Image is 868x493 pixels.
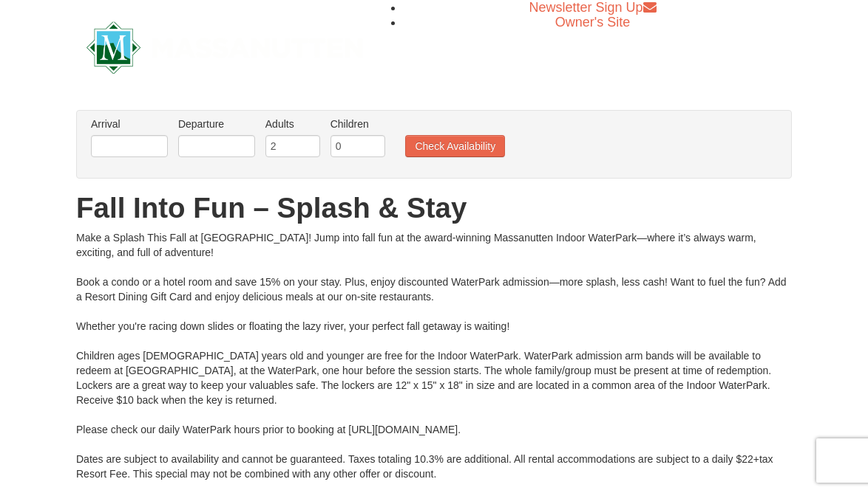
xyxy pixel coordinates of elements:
label: Arrival [91,117,168,131]
h1: Fall Into Fun – Splash & Stay [76,193,792,223]
img: Massanutten Resort Logo [87,21,363,74]
label: Adults [265,117,320,131]
label: Children [330,117,385,131]
button: Check Availability [405,135,505,157]
label: Departure [178,117,255,131]
a: Owner's Site [555,15,630,30]
a: Massanutten Resort [87,28,363,63]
